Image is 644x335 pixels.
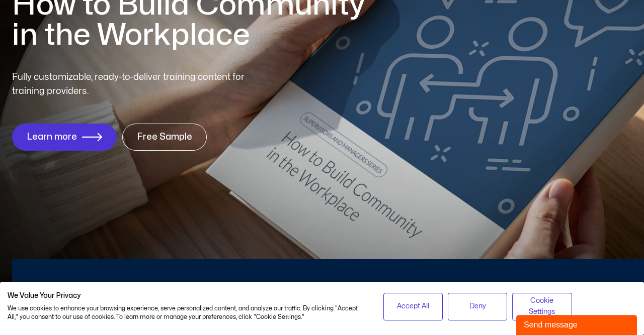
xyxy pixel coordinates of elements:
a: Free Sample [122,124,207,151]
span: Accept All [397,301,429,312]
h2: We Value Your Privacy [8,291,368,300]
button: Adjust cookie preferences [512,293,572,320]
button: Deny all cookies [448,293,507,320]
span: Cookie Settings [519,295,565,318]
iframe: chat widget [516,313,639,335]
p: We use cookies to enhance your browsing experience, serve personalized content, and analyze our t... [8,304,368,321]
span: Deny [469,301,486,312]
p: Fully customizable, ready-to-deliver training content for training providers. [12,70,263,98]
a: Learn more [12,124,117,151]
button: Accept all cookies [383,293,443,320]
span: Free Sample [137,132,192,142]
span: Learn more [27,132,77,142]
